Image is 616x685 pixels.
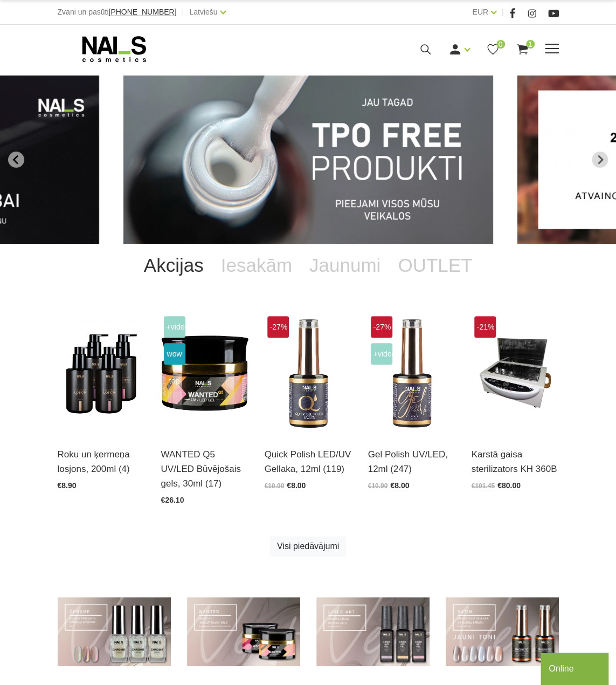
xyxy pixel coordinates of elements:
[265,313,352,434] img: Ātri, ērti un vienkārši!Intensīvi pigmentēta gellaka, kas perfekti klājas arī vienā slānī, tādā v...
[368,313,455,434] img: Ilgnoturīga, intensīvi pigmentēta gellaka. Viegli klājas, lieliski žūst, nesaraujas, neatkāpjas n...
[270,536,346,557] a: Visi piedāvājumi
[265,447,352,476] a: Quick Polish LED/UV Gellaka, 12ml (119)
[265,482,285,490] span: €10.90
[472,447,559,476] a: Karstā gaisa sterilizators KH 360B
[496,40,505,49] span: 0
[368,447,455,476] a: Gel Polish UV/LED, 12ml (247)
[486,43,500,56] a: 0
[502,5,504,19] span: |
[368,482,388,490] span: €10.90
[472,5,488,18] a: EUR
[497,481,521,490] span: €80.00
[164,316,185,338] span: +Video
[182,5,184,19] span: |
[212,244,301,287] a: Iesakām
[267,316,289,338] span: -27%
[58,447,145,476] a: Roku un ķermeņa losjons, 200ml (4)
[108,8,176,16] span: [PHONE_NUMBER]
[161,447,248,491] a: WANTED Q5 UV/LED Būvējošais gels, 30ml (17)
[472,482,495,490] span: €101.45
[135,244,212,287] a: Akcijas
[472,313,559,434] img: Karstā gaisa sterilizatoru var izmantot skaistumkopšanas salonos, manikīra kabinetos, ēdināšanas ...
[526,40,535,49] span: 1
[164,343,185,365] span: wow
[8,152,24,168] button: Go to last slide
[189,5,217,18] a: Latviešu
[541,650,611,685] iframe: chat widget
[161,496,184,504] span: €26.10
[371,343,392,365] span: +Video
[390,481,409,490] span: €8.00
[389,244,481,287] a: OUTLET
[592,152,608,168] button: Next slide
[161,313,248,434] img: Gels WANTED NAILS cosmetics tehniķu komanda ir radījusi gelu, kas ilgi jau ir katra meistara mekl...
[58,5,177,19] div: Zvani un pasūti
[164,370,185,392] span: top
[58,481,77,490] span: €8.90
[474,316,496,338] span: -21%
[516,43,529,56] a: 1
[58,313,145,434] img: BAROJOŠS roku un ķermeņa LOSJONSBALI COCONUT barojošs roku un ķermeņa losjons paredzēts jebkura t...
[301,244,389,287] a: Jaunumi
[371,316,392,338] span: -27%
[287,481,306,490] span: €8.00
[123,76,493,244] li: 1 of 12
[108,8,176,16] a: [PHONE_NUMBER]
